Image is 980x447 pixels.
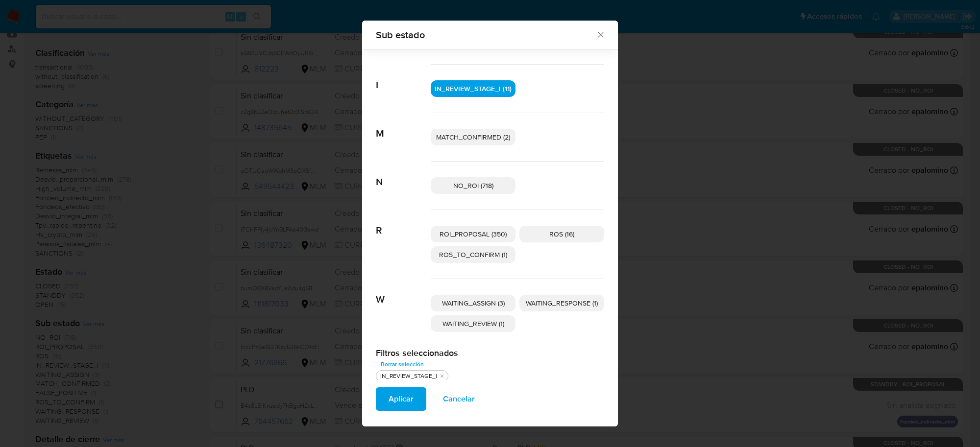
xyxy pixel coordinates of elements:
[376,162,431,188] span: N
[440,229,507,239] span: ROI_PROPOSAL (350)
[431,226,515,242] div: ROI_PROPOSAL (350)
[431,246,515,263] div: ROS_TO_CONFIRM (1)
[431,80,515,97] div: IN_REVIEW_STAGE_I (11)
[442,298,505,308] span: WAITING_ASSIGN (3)
[442,319,504,329] span: WAITING_REVIEW (1)
[389,388,414,410] span: Aplicar
[376,348,604,358] h2: Filtros seleccionados
[435,84,512,94] span: IN_REVIEW_STAGE_I (11)
[596,30,605,39] button: Cerrar
[453,181,493,190] span: NO_ROI (718)
[438,372,446,380] button: quitar IN_REVIEW_STAGE_I
[526,298,598,308] span: WAITING_RESPONSE (1)
[376,30,596,40] span: Sub estado
[431,129,515,145] div: MATCH_CONFIRMED (2)
[376,65,431,91] span: I
[431,295,515,311] div: WAITING_ASSIGN (3)
[376,279,431,306] span: W
[549,229,574,239] span: ROS (16)
[436,132,510,142] span: MATCH_CONFIRMED (2)
[430,387,488,411] button: Cancelar
[376,358,429,370] button: Borrar selección
[439,250,507,259] span: ROS_TO_CONFIRM (1)
[378,372,439,380] div: IN_REVIEW_STAGE_I
[376,113,431,140] span: M
[443,388,475,410] span: Cancelar
[519,226,604,242] div: ROS (16)
[376,387,426,411] button: Aplicar
[431,315,515,332] div: WAITING_REVIEW (1)
[431,177,515,194] div: NO_ROI (718)
[376,210,431,236] span: R
[519,295,604,311] div: WAITING_RESPONSE (1)
[381,359,424,369] span: Borrar selección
